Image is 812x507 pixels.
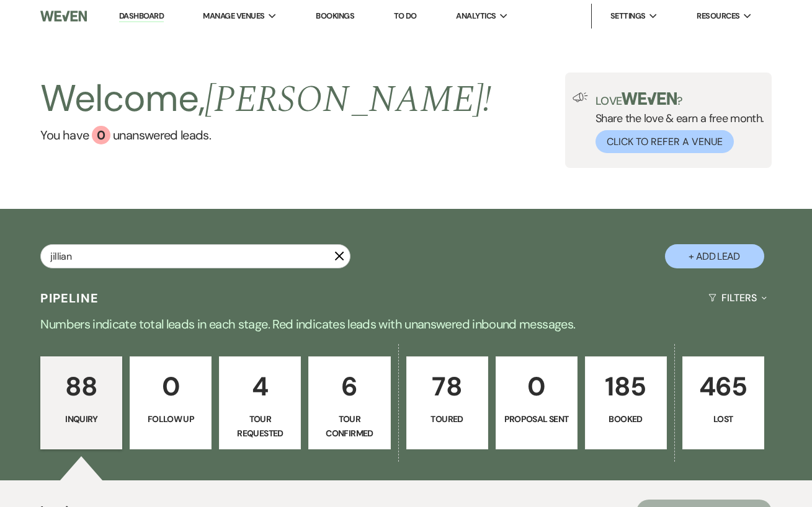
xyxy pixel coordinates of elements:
p: Booked [593,412,659,426]
p: Tour Requested [227,412,293,440]
a: 6Tour Confirmed [308,356,390,449]
h2: Welcome, [40,73,491,126]
a: 78Toured [406,356,488,449]
p: Inquiry [48,412,114,426]
a: To Do [394,11,417,21]
p: 4 [227,366,293,407]
a: You have 0 unanswered leads. [40,126,491,144]
a: 0Follow Up [130,356,212,449]
p: 78 [414,366,480,407]
a: 465Lost [682,356,764,449]
span: Manage Venues [203,10,264,22]
div: 0 [92,126,110,144]
a: 0Proposal Sent [496,356,578,449]
span: Analytics [456,10,496,22]
a: Bookings [316,11,354,21]
a: 88Inquiry [40,356,122,449]
a: 4Tour Requested [219,356,301,449]
p: 6 [316,366,382,407]
button: Click to Refer a Venue [596,130,734,153]
span: Resources [697,10,739,22]
p: 465 [690,366,756,407]
img: Weven Logo [40,3,87,29]
div: Share the love & earn a free month. [588,92,764,153]
button: Filters [703,281,771,314]
a: 185Booked [585,356,667,449]
button: + Add Lead [665,244,764,268]
p: 88 [48,366,114,407]
p: 0 [138,366,203,407]
p: Toured [414,412,480,426]
p: 0 [504,366,569,407]
img: loud-speaker-illustration.svg [573,92,588,102]
p: Proposal Sent [504,412,569,426]
h3: Pipeline [40,289,99,307]
p: Follow Up [138,412,203,426]
p: Love ? [596,92,764,107]
img: weven-logo-green.svg [622,92,677,105]
p: 185 [593,366,659,407]
span: Settings [610,10,646,22]
p: Lost [690,412,756,426]
span: [PERSON_NAME] ! [205,71,491,128]
p: Tour Confirmed [316,412,382,440]
a: Dashboard [119,11,164,22]
input: Search by name, event date, email address or phone number [40,244,350,268]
